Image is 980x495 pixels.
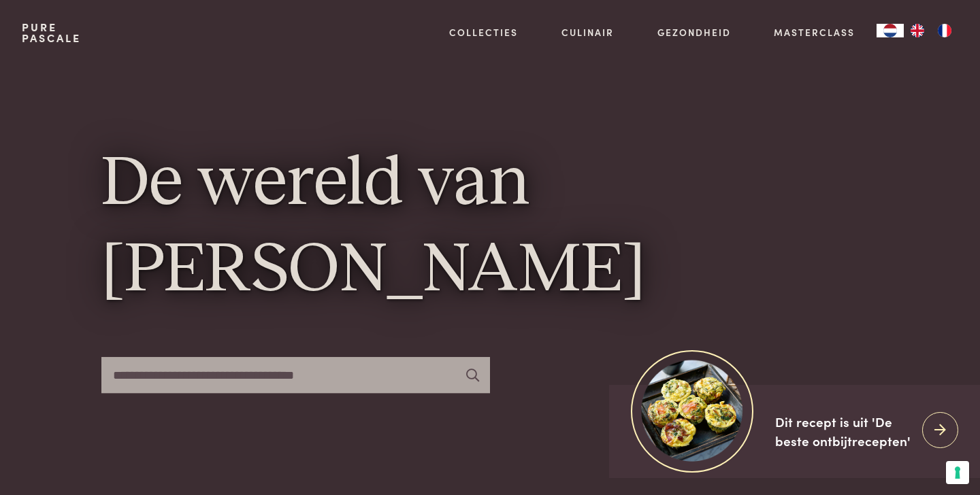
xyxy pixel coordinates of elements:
a: Collecties [449,25,518,39]
div: Dit recept is uit 'De beste ontbijtrecepten' [775,412,911,451]
a: EN [904,24,931,37]
a: https://admin.purepascale.com/wp-content/uploads/2025/04/Home_button_eitjes.png Dit recept is uit... [609,385,980,478]
ul: Language list [904,24,958,37]
button: Uw voorkeuren voor toestemming voor trackingtechnologieën [946,461,969,484]
h1: De wereld van [PERSON_NAME] [101,141,879,315]
a: FR [931,24,958,37]
a: PurePascale [22,22,81,44]
img: https://admin.purepascale.com/wp-content/uploads/2025/04/Home_button_eitjes.png [638,357,747,465]
aside: Language selected: Nederlands [877,24,958,37]
a: Masterclass [774,25,855,39]
a: Culinair [561,25,614,39]
a: NL [877,24,904,37]
a: Gezondheid [657,25,731,39]
div: Language [877,24,904,37]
